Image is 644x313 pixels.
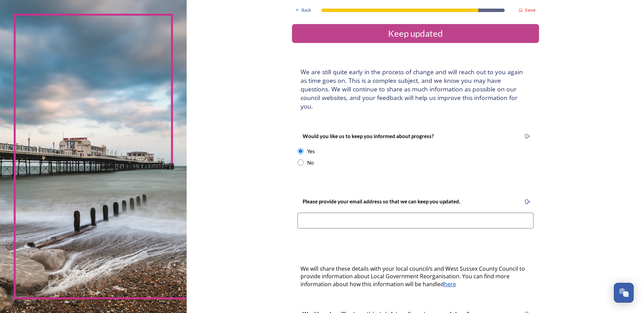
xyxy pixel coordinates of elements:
[307,147,315,155] div: Yes
[444,280,456,288] a: here
[302,7,311,13] span: Back
[303,133,434,139] strong: Would you like us to keep you informed about progress?
[303,198,460,204] strong: Please provide your email address so that we can keep you updated.
[295,27,536,40] div: Keep updated
[301,265,526,288] span: We will share these details with your local council/s and West Sussex County Council to provide i...
[614,283,634,303] button: Open Chat
[301,68,530,111] h4: We are still quite early in the process of change and will reach out to you again as time goes on...
[525,7,536,13] strong: Save
[307,159,314,167] div: No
